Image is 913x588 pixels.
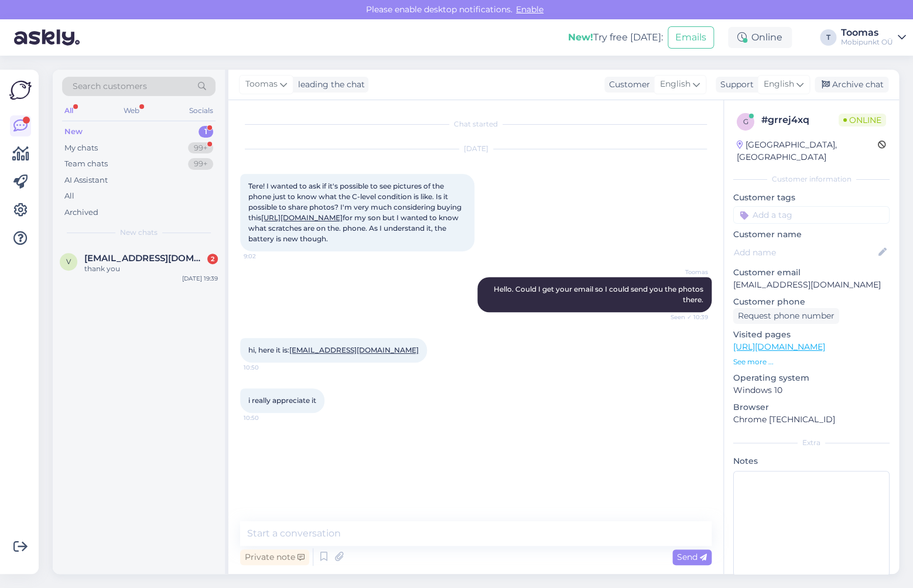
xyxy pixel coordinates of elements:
p: See more ... [733,357,890,367]
div: T [820,29,836,46]
button: Emails [668,26,714,49]
p: Chrome [TECHNICAL_ID] [733,413,890,426]
div: Web [121,103,142,118]
div: Private note [240,549,309,565]
div: [DATE] [240,143,712,154]
div: Mobipunkt OÜ [841,37,893,47]
div: Archived [64,207,98,218]
b: New! [568,32,593,43]
div: Chat started [240,119,712,129]
div: 2 [207,254,218,264]
p: Windows 10 [733,384,890,396]
a: [URL][DOMAIN_NAME] [261,213,343,222]
span: English [764,78,794,91]
div: # grrej4xq [761,113,839,127]
div: Customer information [733,174,890,184]
p: Customer email [733,266,890,279]
span: 10:50 [244,363,288,372]
div: Request phone number [733,308,839,324]
div: [DATE] 19:39 [182,274,218,283]
span: Online [839,114,886,127]
span: English [660,78,690,91]
div: All [64,190,74,202]
div: Online [728,27,792,48]
div: AI Assistant [64,175,108,186]
div: Toomas [841,28,893,37]
div: 99+ [188,142,213,154]
span: v.pranskus@gmail.com [84,253,206,264]
div: leading the chat [293,78,365,91]
p: Customer name [733,228,890,241]
a: ToomasMobipunkt OÜ [841,28,906,47]
div: [GEOGRAPHIC_DATA], [GEOGRAPHIC_DATA] [737,139,878,163]
input: Add name [734,246,876,259]
span: New chats [120,227,158,238]
img: Askly Logo [9,79,32,101]
span: Tere! I wanted to ask if it's possible to see pictures of the phone just to know what the C-level... [248,182,463,243]
div: Archive chat [815,77,888,93]
div: New [64,126,83,138]
div: thank you [84,264,218,274]
div: Extra [733,437,890,448]
span: Enable [512,4,547,15]
span: 10:50 [244,413,288,422]
span: i really appreciate it [248,396,316,405]
span: v [66,257,71,266]
a: [URL][DOMAIN_NAME] [733,341,825,352]
div: 1 [199,126,213,138]
div: All [62,103,76,118]
span: Search customers [73,80,147,93]
p: [EMAIL_ADDRESS][DOMAIN_NAME] [733,279,890,291]
span: Hello. Could I get your email so I could send you the photos there. [494,285,705,304]
p: Operating system [733,372,890,384]
a: [EMAIL_ADDRESS][DOMAIN_NAME] [289,346,419,354]
span: g [743,117,748,126]
p: Browser [733,401,890,413]
div: Try free [DATE]: [568,30,663,45]
div: Team chats [64,158,108,170]
span: hi, here it is: [248,346,419,354]
div: Socials [187,103,216,118]
p: Visited pages [733,329,890,341]
div: 99+ [188,158,213,170]
p: Customer tags [733,192,890,204]
span: Seen ✓ 10:39 [664,313,708,322]
span: Toomas [245,78,278,91]
input: Add a tag [733,206,890,224]
div: Support [716,78,754,91]
p: Notes [733,455,890,467]
span: Toomas [664,268,708,276]
span: Send [677,552,707,562]
div: Customer [604,78,650,91]
span: 9:02 [244,252,288,261]
div: My chats [64,142,98,154]
p: Customer phone [733,296,890,308]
